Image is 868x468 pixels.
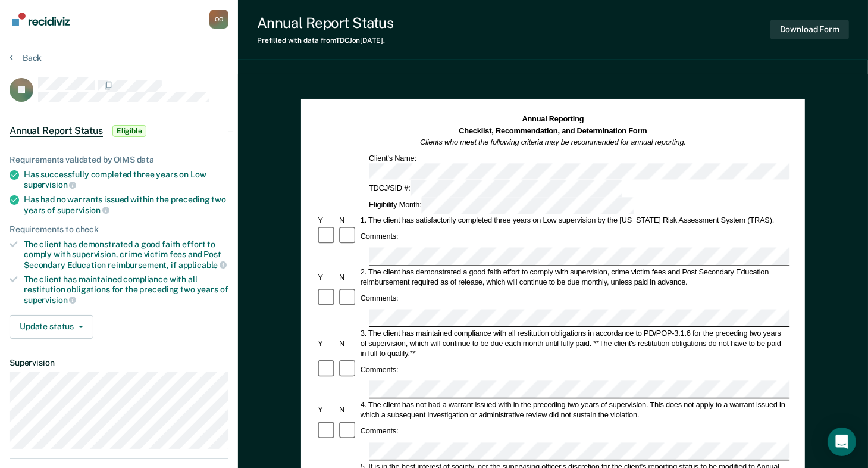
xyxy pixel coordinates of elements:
div: The client has maintained compliance with all restitution obligations for the preceding two years of [24,274,228,305]
div: Y [317,338,338,348]
div: Has successfully completed three years on Low [24,170,228,190]
div: Comments: [359,365,400,375]
div: TDCJ/SID #: [367,181,623,198]
div: 1. The client has satisfactorily completed three years on Low supervision by the [US_STATE] Risk ... [359,216,789,226]
div: Comments: [359,232,400,242]
div: 3. The client has maintained compliance with all restitution obligations in accordance to PD/POP-... [359,328,789,358]
div: Open Intercom Messenger [828,428,856,456]
em: Clients who meet the following criteria may be recommended for annual reporting. [420,138,686,146]
strong: Annual Reporting [522,115,584,123]
div: Annual Report Status [257,14,393,32]
div: Requirements validated by OIMS data [10,155,228,165]
div: Prefilled with data from TDCJ on [DATE] . [257,36,393,45]
div: Y [317,272,338,282]
div: Requirements to check [10,224,228,235]
div: The client has demonstrated a good faith effort to comply with supervision, crime victim fees and... [24,239,228,270]
span: supervision [57,205,109,215]
div: Has had no warrants issued within the preceding two years of [24,195,228,215]
div: N [337,272,359,282]
div: N [337,405,359,415]
div: N [337,216,359,226]
div: Y [317,216,338,226]
strong: Checklist, Recommendation, and Determination Form [459,127,647,135]
span: Eligible [112,125,146,137]
span: applicable [178,260,227,270]
div: O O [209,10,228,29]
dt: Supervision [10,358,228,368]
div: Comments: [359,426,400,436]
div: Comments: [359,293,400,303]
button: Back [10,52,42,63]
div: Y [317,405,338,415]
button: Download Form [770,20,849,39]
div: N [337,338,359,348]
span: supervision [24,180,76,189]
div: 4. The client has not had a warrant issued with in the preceding two years of supervision. This d... [359,400,789,420]
span: Annual Report Status [10,125,103,137]
button: Update status [10,315,93,339]
img: Recidiviz [12,13,70,26]
div: 2. The client has demonstrated a good faith effort to comply with supervision, crime victim fees ... [359,267,789,287]
div: Eligibility Month: [367,198,635,214]
span: supervision [24,295,76,305]
button: Profile dropdown button [209,10,228,29]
